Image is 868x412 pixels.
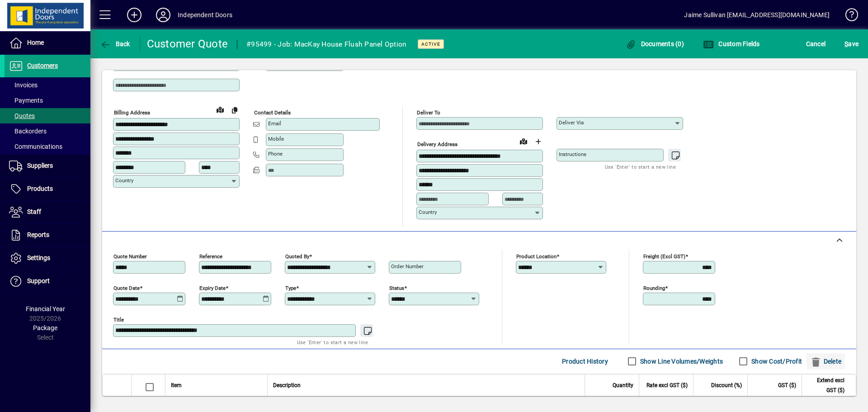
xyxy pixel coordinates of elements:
[389,284,404,291] mat-label: Status
[285,253,309,259] mat-label: Quoted by
[5,270,90,293] a: Support
[199,253,222,259] mat-label: Reference
[807,375,844,395] span: Extend excl GST ($)
[273,380,301,390] span: Description
[391,263,424,270] mat-label: Order number
[516,134,531,148] a: View on map
[149,7,178,23] button: Profile
[844,37,859,51] span: ave
[810,354,841,369] span: Delete
[613,380,633,390] span: Quantity
[638,357,723,366] label: Show Line Volumes/Weights
[9,143,62,150] span: Communications
[246,37,406,52] div: #95499 - Job: MacKay House Flush Panel Option
[5,93,90,108] a: Payments
[806,37,826,51] span: Cancel
[842,36,861,52] button: Save
[26,305,65,313] span: Financial Year
[227,103,242,117] button: Copy to Delivery address
[703,40,760,47] span: Custom Fields
[297,337,368,347] mat-hint: Use 'Enter' to start a new line
[844,40,848,47] span: S
[5,155,90,177] a: Suppliers
[9,112,35,119] span: Quotes
[623,36,686,52] button: Documents (0)
[5,108,90,123] a: Quotes
[417,109,440,116] mat-label: Deliver To
[98,36,132,52] button: Back
[5,201,90,223] a: Staff
[643,284,665,291] mat-label: Rounding
[199,284,226,291] mat-label: Expiry date
[5,224,90,246] a: Reports
[516,253,557,259] mat-label: Product location
[27,162,53,169] span: Suppliers
[5,178,90,200] a: Products
[113,316,124,322] mat-label: Title
[147,37,228,51] div: Customer Quote
[421,41,440,47] span: Active
[213,102,227,117] a: View on map
[113,253,147,259] mat-label: Quote number
[807,353,845,369] button: Delete
[643,253,685,259] mat-label: Freight (excl GST)
[558,353,612,369] button: Product History
[5,77,90,93] a: Invoices
[778,380,796,390] span: GST ($)
[27,254,50,261] span: Settings
[5,139,90,154] a: Communications
[625,40,684,47] span: Documents (0)
[804,36,828,52] button: Cancel
[9,81,38,89] span: Invoices
[268,151,283,157] mat-label: Phone
[684,8,830,22] div: Jaime Sullivan [EMAIL_ADDRESS][DOMAIN_NAME]
[701,36,762,52] button: Custom Fields
[605,161,676,172] mat-hint: Use 'Enter' to start a new line
[839,2,857,31] a: Knowledge Base
[27,62,58,69] span: Customers
[531,134,545,149] button: Choose address
[559,119,584,126] mat-label: Deliver via
[90,36,140,52] app-page-header-button: Back
[5,247,90,270] a: Settings
[5,123,90,139] a: Backorders
[27,39,44,46] span: Home
[285,284,296,291] mat-label: Type
[120,7,149,23] button: Add
[559,151,586,157] mat-label: Instructions
[115,177,133,184] mat-label: Country
[27,277,50,284] span: Support
[807,353,849,369] app-page-header-button: Delete selection
[268,136,284,142] mat-label: Mobile
[9,128,47,135] span: Backorders
[750,357,802,366] label: Show Cost/Profit
[27,208,41,215] span: Staff
[27,231,49,238] span: Reports
[100,40,130,47] span: Back
[562,354,608,369] span: Product History
[5,32,90,54] a: Home
[178,8,232,22] div: Independent Doors
[113,284,140,291] mat-label: Quote date
[711,380,742,390] span: Discount (%)
[268,120,281,127] mat-label: Email
[646,380,688,390] span: Rate excl GST ($)
[171,380,182,390] span: Item
[27,185,53,192] span: Products
[9,97,43,104] span: Payments
[33,324,57,331] span: Package
[419,209,437,215] mat-label: Country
